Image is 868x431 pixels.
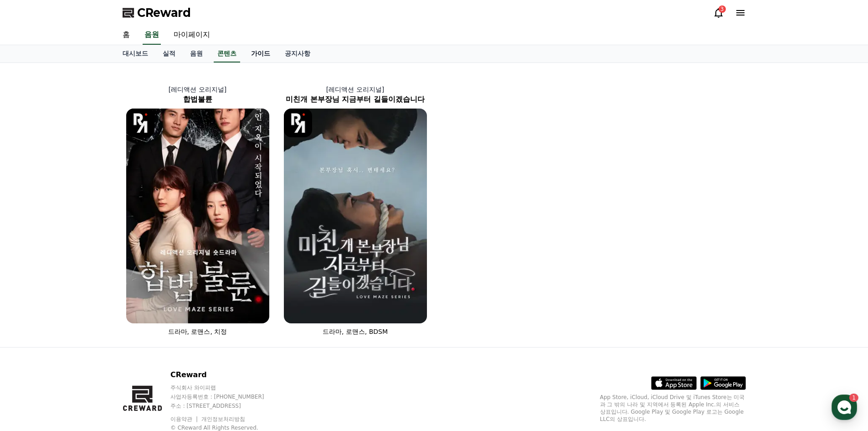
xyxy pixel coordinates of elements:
a: 가이드 [244,45,277,62]
a: 3 [713,7,724,18]
a: 마이페이지 [166,26,217,45]
a: 이용약관 [170,416,199,422]
p: App Store, iCloud, iCloud Drive 및 iTunes Store는 미국과 그 밖의 나라 및 지역에서 등록된 Apple Inc.의 서비스 상표입니다. Goo... [600,394,746,423]
h2: 미친개 본부장님 지금부터 길들이겠습니다 [277,94,434,105]
a: 홈 [115,26,137,45]
a: 콘텐츠 [214,45,240,62]
span: 드라마, 로맨스, BDSM [323,328,388,335]
div: 3 [719,5,726,13]
a: 1대화 [60,289,118,312]
img: [object Object] Logo [126,109,155,137]
h2: 합법불륜 [119,94,277,105]
p: [레디액션 오리지널] [119,85,277,94]
span: 홈 [29,303,34,310]
a: 실적 [155,45,183,62]
a: 홈 [3,289,60,312]
img: 미친개 본부장님 지금부터 길들이겠습니다 [284,109,427,323]
span: 설정 [141,303,152,310]
a: 대시보드 [115,45,155,62]
a: CReward [123,5,191,20]
a: 음원 [143,26,161,45]
p: 주식회사 와이피랩 [170,384,282,391]
span: 대화 [83,303,94,311]
img: [object Object] Logo [284,109,313,137]
a: [레디액션 오리지널] 미친개 본부장님 지금부터 길들이겠습니다 미친개 본부장님 지금부터 길들이겠습니다 [object Object] Logo 드라마, 로맨스, BDSM [277,78,434,343]
p: 주소 : [STREET_ADDRESS] [170,402,282,410]
p: 사업자등록번호 : [PHONE_NUMBER] [170,393,282,400]
a: 개인정보처리방침 [201,416,245,422]
img: 합법불륜 [126,109,269,323]
span: 1 [92,289,96,296]
a: 음원 [183,45,210,62]
span: 드라마, 로맨스, 치정 [168,328,227,335]
a: 공지사항 [277,45,318,62]
span: CReward [137,5,191,20]
a: [레디액션 오리지널] 합법불륜 합법불륜 [object Object] Logo 드라마, 로맨스, 치정 [119,78,277,343]
p: [레디액션 오리지널] [277,85,434,94]
a: 설정 [118,289,175,312]
p: CReward [170,369,282,380]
